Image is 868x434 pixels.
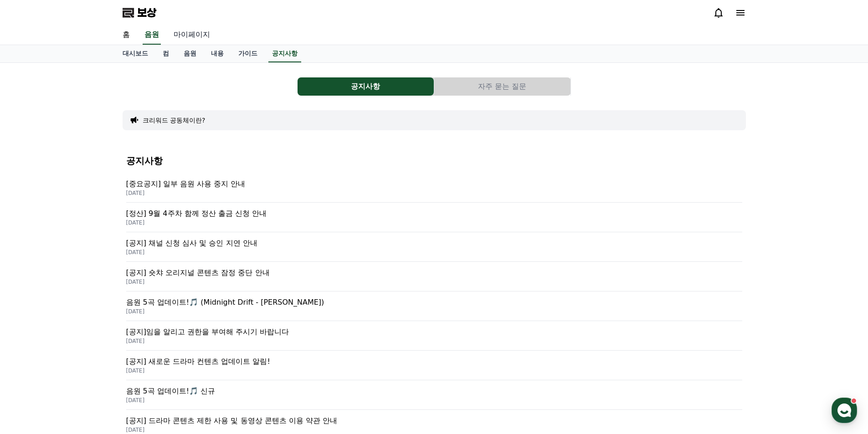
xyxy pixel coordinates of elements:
[126,427,145,433] font: [DATE]
[115,45,155,62] a: 대시보드
[118,289,175,311] a: 설정
[204,45,231,62] a: 내용
[155,45,176,62] a: 컴
[126,209,267,218] font: [정산] 9월 4주차 함께 정산 출금 신청 안내
[478,82,526,91] font: 자주 묻는 질문
[123,30,130,39] font: 홈
[126,279,145,285] font: [DATE]
[126,179,246,188] font: [중요공지] 일부 음원 사용 중지 안내
[144,30,159,39] font: 음원
[126,338,145,344] font: [DATE]
[143,117,205,124] font: 크리워드 공동체이란?
[126,239,257,247] font: [공지] 채널 신청 심사 및 승인 지연 안내
[166,26,217,45] a: 마이페이지
[434,77,571,96] a: 자주 묻는 질문
[126,380,742,410] a: 음원 5곡 업데이트!🎵 신규 [DATE]
[141,302,152,310] span: 설정
[298,77,434,96] a: 공지사항
[126,173,742,203] a: [중요공지] 일부 음원 사용 중지 안내 [DATE]
[238,50,257,57] font: 가이드
[126,262,742,291] a: [공지] 숏챠 오리지널 콘텐츠 잠정 중단 안내 [DATE]
[126,291,742,321] a: 음원 5곡 업데이트!🎵 (Midnight Drift - [PERSON_NAME]) [DATE]
[126,368,145,374] font: [DATE]
[143,116,205,125] button: 크리워드 공동체이란?
[126,308,145,315] font: [DATE]
[298,77,434,96] button: 공지사항
[211,50,224,57] font: 내용
[126,351,742,380] a: [공지] 새로운 드라마 컨텐츠 업데이트 알림! [DATE]
[60,289,118,311] a: 대화
[176,45,204,62] a: 음원
[126,387,216,395] font: 음원 5곡 업데이트!🎵 신규
[231,45,265,62] a: 가이드
[268,45,301,62] a: 공지사항
[272,50,298,57] font: 공지사항
[123,5,156,20] a: 보상
[126,298,324,306] font: 음원 5곡 업데이트!🎵 (Midnight Drift - [PERSON_NAME])
[126,220,145,226] font: [DATE]
[29,302,34,310] span: 홈
[126,249,145,255] font: [DATE]
[126,203,742,232] a: [정산] 9월 4주차 함께 정산 출금 신청 안내 [DATE]
[126,232,742,262] a: [공지] 채널 신청 심사 및 승인 지연 안내 [DATE]
[184,50,196,57] font: 음원
[174,30,210,39] font: 마이페이지
[3,289,60,311] a: 홈
[126,416,337,425] font: [공지] 드라마 콘텐츠 제한 사용 및 동영상 콘텐츠 이용 약관 안내
[83,303,94,310] span: 대화
[126,268,270,277] font: [공지] 숏챠 오리지널 콘텐츠 잠정 중단 안내
[143,26,161,45] a: 음원
[126,397,145,403] font: [DATE]
[115,26,137,45] a: 홈
[126,357,270,366] font: [공지] 새로운 드라마 컨텐츠 업데이트 알림!
[126,321,742,351] a: [공지]임을 알리고 권한을 부여해 주시기 바랍니다 [DATE]
[163,50,169,57] font: 컴
[351,82,380,91] font: 공지사항
[126,190,145,196] font: [DATE]
[434,77,570,96] button: 자주 묻는 질문
[123,50,148,57] font: 대시보드
[137,6,156,19] font: 보상
[126,155,163,166] font: 공지사항
[126,327,289,336] font: [공지]임을 알리고 권한을 부여해 주시기 바랍니다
